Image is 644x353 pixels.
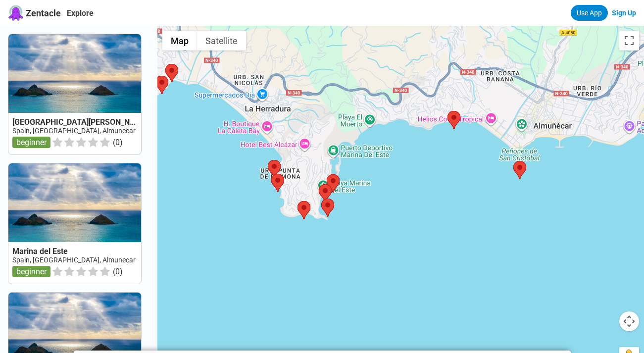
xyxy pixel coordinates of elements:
a: Sign Up [612,9,636,17]
button: Show street map [162,31,197,50]
button: Map camera controls [619,311,639,331]
a: Use App [571,5,608,21]
span: Zentacle [26,8,61,18]
button: Toggle fullscreen view [619,31,639,50]
a: Explore [67,8,94,18]
button: Show satellite imagery [197,31,246,50]
img: Zentacle logo [8,5,24,21]
a: Zentacle logoZentacle [8,5,61,21]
